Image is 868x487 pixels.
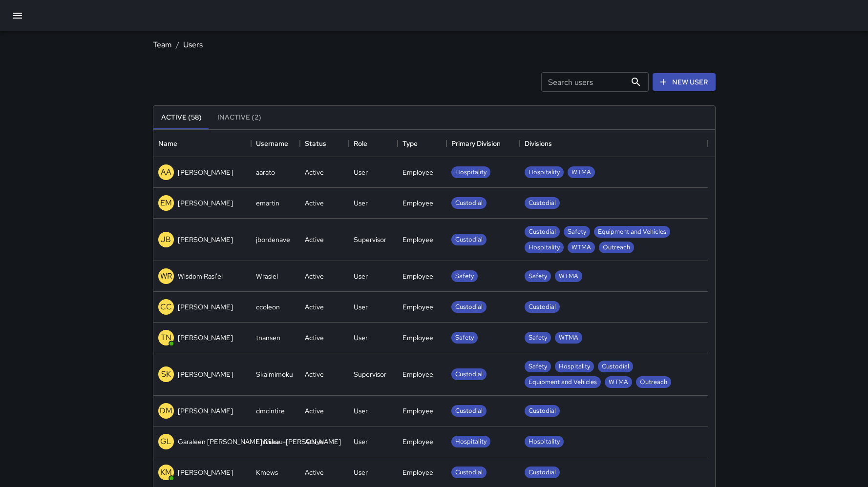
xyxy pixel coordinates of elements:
span: WTMA [568,168,595,177]
div: Divisions [525,130,552,157]
span: Safety [451,333,478,343]
span: Custodial [451,370,487,379]
div: ccoleon [256,302,280,312]
span: Custodial [451,406,487,416]
div: Wrasiel [256,271,278,281]
span: Custodial [525,227,560,237]
div: Active [305,467,324,477]
span: Custodial [451,199,487,208]
div: Active [305,406,324,416]
div: Employee [402,167,433,177]
div: Name [153,130,251,157]
p: SK [161,368,171,380]
span: Hospitality [555,362,594,371]
p: [PERSON_NAME] [178,333,233,343]
p: CC [160,301,172,313]
div: aarato [256,167,275,177]
div: Name [158,130,177,157]
div: Employee [402,369,433,379]
div: User [354,271,368,281]
p: GL [160,436,171,447]
div: Active [305,167,324,177]
div: Skaimimoku [256,369,293,379]
div: Type [402,130,418,157]
div: dmcintire [256,406,285,416]
span: WTMA [568,243,595,252]
div: User [354,406,368,416]
div: Employee [402,437,433,446]
p: AA [161,166,171,178]
span: Custodial [525,303,560,312]
div: Active [305,235,324,244]
button: Inactive (2) [210,106,269,129]
div: Active [305,198,324,208]
span: Custodial [525,406,560,416]
div: Active [305,271,324,281]
span: Safety [525,362,551,371]
div: Employee [402,467,433,477]
p: DM [160,405,172,417]
div: Employee [402,198,433,208]
span: WTMA [555,333,582,343]
div: Employee [402,235,433,244]
div: Role [349,130,398,157]
span: Equipment and Vehicles [525,378,601,387]
span: Hospitality [525,437,564,446]
div: Employee [402,302,433,312]
span: Safety [564,227,590,237]
span: Safety [451,272,478,281]
span: Custodial [525,468,560,477]
p: [PERSON_NAME] [178,369,233,379]
div: Username [256,130,288,157]
div: Employee [402,406,433,416]
div: Primary Division [451,130,501,157]
p: Wisdom Rasi'el [178,271,223,281]
div: Active [305,333,324,343]
p: TN [161,332,171,344]
span: Custodial [598,362,633,371]
li: / [176,39,179,51]
div: Active [305,437,324,446]
p: Garaleen [PERSON_NAME] Niihau-[PERSON_NAME] [178,437,341,446]
span: Hospitality [451,437,490,446]
div: Active [305,369,324,379]
div: Status [300,130,349,157]
p: [PERSON_NAME] [178,302,233,312]
p: [PERSON_NAME] [178,406,233,416]
div: User [354,198,368,208]
span: WTMA [605,378,632,387]
div: Supervisor [354,235,386,244]
div: Status [305,130,326,157]
div: Divisions [520,130,708,157]
span: Custodial [451,303,487,312]
p: [PERSON_NAME] [178,467,233,477]
div: Supervisor [354,369,386,379]
div: Employee [402,333,433,343]
div: Active [305,302,324,312]
div: emartin [256,198,279,208]
div: Kmews [256,467,278,477]
div: Username [251,130,300,157]
span: Custodial [451,468,487,477]
span: Outreach [599,243,634,252]
span: Safety [525,272,551,281]
div: Primary Division [446,130,520,157]
div: User [354,333,368,343]
div: Lniihau [256,437,278,446]
a: Team [153,40,172,50]
span: WTMA [555,272,582,281]
p: [PERSON_NAME] [178,235,233,244]
span: Hospitality [525,168,564,177]
span: Outreach [636,378,671,387]
span: Hospitality [525,243,564,252]
button: Active (58) [153,106,210,129]
p: WR [160,270,172,282]
p: KM [160,467,172,478]
div: tnansen [256,333,280,343]
span: Equipment and Vehicles [594,227,670,237]
span: Custodial [451,235,487,244]
div: User [354,467,368,477]
div: User [354,437,368,446]
div: Type [398,130,446,157]
span: Hospitality [451,168,490,177]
